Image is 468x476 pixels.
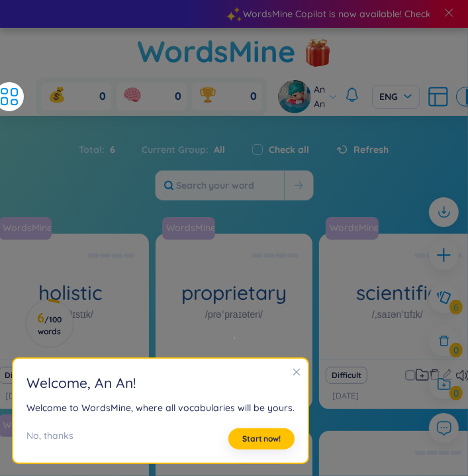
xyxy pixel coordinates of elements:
h1: /həʊˈlɪstɪk/ [48,307,93,322]
a: WordsMine [324,221,380,234]
span: close [292,367,301,377]
p: [DATE] [332,390,359,403]
p: [DATE] [5,390,32,403]
span: 0 [99,89,106,104]
h1: /prəˈpraɪəteri/ [205,307,263,322]
label: Check all [269,142,310,157]
span: 0 [175,89,181,104]
h1: /ˌsaɪənˈtɪfɪk/ [372,307,423,322]
span: plus [436,247,452,263]
a: WordsMine [137,28,296,75]
div: Welcome to WordsMine, where all vocabularies will be yours. [26,401,295,415]
span: An An [314,82,326,111]
h2: Welcome , An An ! [26,372,295,394]
span: ENG [380,90,412,103]
a: WordsMine [161,221,216,234]
h3: 6 [34,312,64,336]
button: Start now! [228,428,295,450]
div: Total : [79,136,129,164]
a: avatar [278,80,314,113]
img: flashSalesIcon.a7f4f837.png [304,32,331,71]
span: Start now! [242,434,281,444]
div: No, thanks [26,428,73,450]
input: Search your word [156,171,284,200]
img: avatar [278,80,311,113]
button: Difficult [326,367,367,384]
span: 0 [250,89,257,104]
a: WordsMine [326,217,384,240]
span: / 100 words [38,314,62,336]
span: Refresh [354,142,389,157]
h1: proprietary [156,281,312,305]
span: All [209,144,226,156]
span: 6 [105,142,116,157]
div: Current Group : [129,136,239,164]
a: WordsMine [162,217,220,240]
